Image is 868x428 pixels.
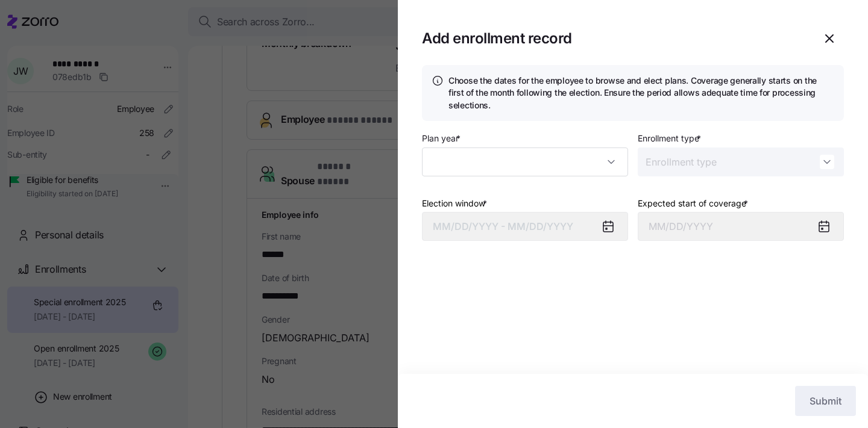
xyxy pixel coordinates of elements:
[795,386,856,416] button: Submit
[422,29,572,48] h1: Add enrollment record
[638,197,750,210] label: Expected start of coverage
[433,220,573,232] span: MM/DD/YYYY - MM/DD/YYYY
[422,197,489,210] label: Election window
[638,132,703,145] label: Enrollment type
[448,75,834,111] h4: Choose the dates for the employee to browse and elect plans. Coverage generally starts on the fir...
[638,147,844,176] input: Enrollment type
[810,394,841,408] span: Submit
[638,212,844,241] input: MM/DD/YYYY
[422,212,628,241] button: MM/DD/YYYY - MM/DD/YYYY
[422,132,463,145] label: Plan year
